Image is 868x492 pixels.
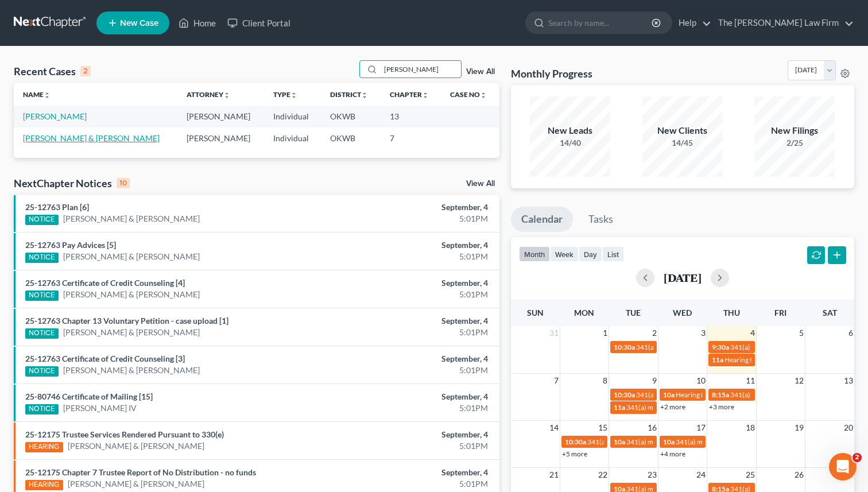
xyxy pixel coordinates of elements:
[574,308,594,317] span: Mon
[381,106,441,127] td: 13
[25,429,224,439] a: 25-12175 Trustee Services Rendered Pursuant to 330(e)
[341,429,487,440] div: September, 4
[548,421,560,435] span: 14
[63,213,200,224] a: [PERSON_NAME] & [PERSON_NAME]
[63,289,200,300] a: [PERSON_NAME] & [PERSON_NAME]
[660,402,685,411] a: +2 more
[695,468,707,482] span: 24
[646,468,658,482] span: 23
[341,467,487,478] div: September, 4
[565,437,586,446] span: 10:30a
[25,392,153,401] a: 25-80746 Certificate of Mailing [15]
[330,90,368,99] a: Districtunfold_more
[587,437,698,446] span: 341(a) meeting for [PERSON_NAME]
[745,421,756,435] span: 18
[660,450,685,458] a: +4 more
[341,239,487,251] div: September, 4
[117,178,130,188] div: 10
[173,13,222,33] a: Home
[511,207,573,232] a: Calendar
[120,19,158,28] span: New Case
[553,374,560,388] span: 7
[390,90,429,99] a: Chapterunfold_more
[23,90,51,99] a: Nameunfold_more
[25,215,59,225] div: NOTICE
[597,421,609,435] span: 15
[25,442,63,452] div: HEARING
[341,440,487,452] div: 5:01PM
[25,404,59,414] div: NOTICE
[177,106,264,127] td: [PERSON_NAME]
[793,374,805,388] span: 12
[519,246,550,262] button: month
[222,13,296,33] a: Client Portal
[68,440,204,452] a: [PERSON_NAME] & [PERSON_NAME]
[774,308,786,317] span: Fri
[548,468,560,482] span: 21
[651,374,658,388] span: 9
[44,92,51,99] i: unfold_more
[25,467,256,477] a: 25-12175 Chapter 7 Trustee Report of No Distribution - no funds
[341,202,487,213] div: September, 4
[264,106,321,127] td: Individual
[25,278,185,288] a: 25-12763 Certificate of Credit Counseling [4]
[177,127,264,149] td: [PERSON_NAME]
[614,437,625,446] span: 10a
[264,127,321,149] td: Individual
[23,133,160,143] a: [PERSON_NAME] & [PERSON_NAME]
[25,253,59,263] div: NOTICE
[614,343,635,351] span: 10:30a
[562,450,587,458] a: +5 more
[450,90,487,99] a: Case Nounfold_more
[793,468,805,482] span: 26
[548,12,653,33] input: Search by name...
[530,124,610,137] div: New Leads
[466,68,495,76] a: View All
[651,326,658,340] span: 2
[847,326,854,340] span: 6
[597,468,609,482] span: 22
[676,437,786,446] span: 341(a) meeting for [PERSON_NAME]
[823,308,837,317] span: Sat
[25,240,116,250] a: 25-12763 Pay Advices [5]
[548,326,560,340] span: 31
[579,246,602,262] button: day
[642,124,723,137] div: New Clients
[223,92,230,99] i: unfold_more
[712,343,729,351] span: 9:30a
[187,90,230,99] a: Attorneyunfold_more
[341,289,487,300] div: 5:01PM
[530,137,610,149] div: 14/40
[321,106,380,127] td: OKWB
[614,390,635,399] span: 10:30a
[695,421,707,435] span: 17
[695,374,707,388] span: 10
[723,308,740,317] span: Thu
[602,246,624,262] button: list
[636,390,747,399] span: 341(a) meeting for [PERSON_NAME]
[68,478,204,490] a: [PERSON_NAME] & [PERSON_NAME]
[341,315,487,327] div: September, 4
[25,328,59,339] div: NOTICE
[745,468,756,482] span: 25
[754,124,835,137] div: New Filings
[273,90,297,99] a: Typeunfold_more
[578,207,623,232] a: Tasks
[712,13,854,33] a: The [PERSON_NAME] Law Firm
[749,326,756,340] span: 4
[25,316,228,326] a: 25-12763 Chapter 13 Voluntary Petition - case upload [1]
[341,391,487,402] div: September, 4
[341,365,487,376] div: 5:01PM
[466,180,495,188] a: View All
[843,421,854,435] span: 20
[829,453,857,481] iframe: Intercom live chat
[636,343,747,351] span: 341(a) meeting for [PERSON_NAME]
[511,67,592,80] h3: Monthly Progress
[63,402,137,414] a: [PERSON_NAME] IV
[25,366,59,377] div: NOTICE
[673,13,711,33] a: Help
[361,92,368,99] i: unfold_more
[63,365,200,376] a: [PERSON_NAME] & [PERSON_NAME]
[25,354,185,363] a: 25-12763 Certificate of Credit Counseling [3]
[712,390,729,399] span: 8:15a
